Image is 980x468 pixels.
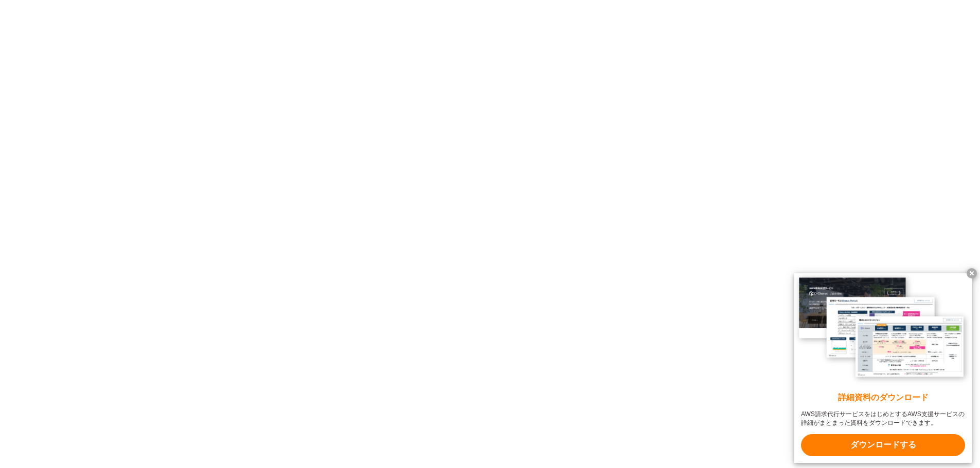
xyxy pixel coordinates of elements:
[4,149,251,273] img: 国境なき医師団
[4,275,98,322] img: 日本財団
[4,373,98,421] img: 早稲田大学
[794,273,972,463] a: 詳細資料のダウンロード AWS請求代行サービスをはじめとするAWS支援サービスの詳細がまとまった資料をダウンロードできます。 ダウンロードする
[4,24,251,147] img: クリーク・アンド・リバー
[801,434,965,456] x-t: ダウンロードする
[801,410,965,427] x-t: AWS請求代行サービスをはじめとするAWS支援サービスの詳細がまとまった資料をダウンロードできます。
[801,392,965,404] x-t: 詳細資料のダウンロード
[4,324,98,371] img: 慶應義塾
